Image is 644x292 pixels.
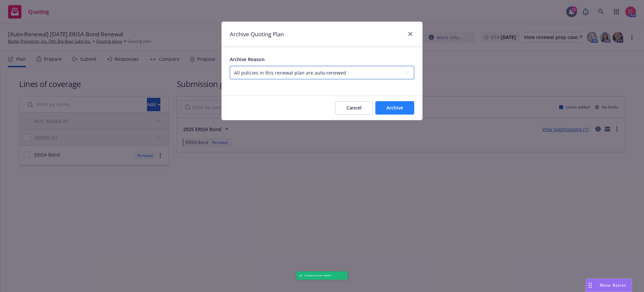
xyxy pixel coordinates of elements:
[375,101,414,115] button: Archive
[346,105,362,111] span: Cancel
[230,56,265,62] span: Archive Reason
[386,105,403,111] span: Archive
[586,279,594,292] div: Drag to move
[406,30,414,38] a: close
[586,279,632,292] button: Nova Assist
[600,282,626,288] span: Nova Assist
[335,101,373,115] button: Cancel
[230,30,284,39] h1: Archive Quoting Plan
[305,274,331,277] span: Quoting plan name updated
